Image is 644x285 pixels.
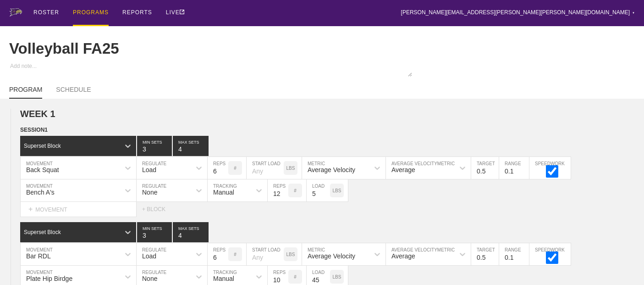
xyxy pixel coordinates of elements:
[286,166,295,171] p: LBS
[142,206,174,212] div: + BLOCK
[142,275,157,282] div: None
[56,86,91,98] a: SCHEDULE
[391,252,415,260] div: Average
[234,252,237,257] p: #
[20,202,137,217] div: MOVEMENT
[24,229,61,235] div: Superset Block
[24,143,61,149] div: Superset Block
[307,179,330,201] input: Any
[213,275,234,282] div: Manual
[391,166,415,173] div: Average
[142,252,156,260] div: Load
[20,109,55,119] span: WEEK 1
[286,252,295,257] p: LBS
[9,86,42,99] a: PROGRAM
[26,252,51,260] div: Bar RDL
[26,189,55,196] div: Bench A's
[294,188,297,193] p: #
[142,189,157,196] div: None
[142,166,156,173] div: Load
[333,274,341,279] p: LBS
[26,275,72,282] div: Plate Hip Birdge
[28,205,33,213] span: +
[213,189,234,196] div: Manual
[294,274,297,279] p: #
[9,8,22,17] img: logo
[20,127,48,133] span: SESSION 1
[479,179,644,285] iframe: Chat Widget
[173,136,209,156] input: None
[234,166,237,171] p: #
[308,252,355,260] div: Average Velocity
[173,222,209,242] input: None
[308,166,355,173] div: Average Velocity
[333,188,341,193] p: LBS
[247,157,284,179] input: Any
[247,243,284,265] input: Any
[26,166,59,173] div: Back Squat
[632,10,635,16] div: ▼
